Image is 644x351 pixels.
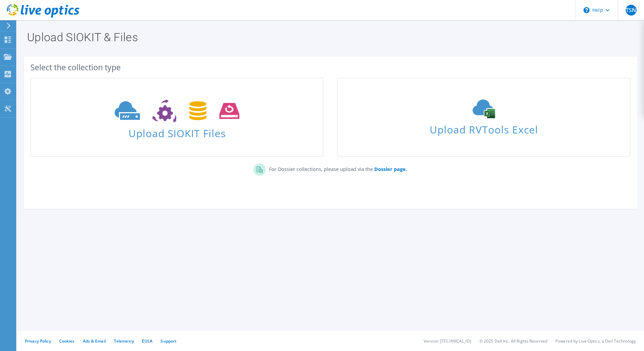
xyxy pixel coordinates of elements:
span: Upload SIOKIT Files [31,124,323,139]
div: Select the collection type [30,64,630,71]
a: Privacy Policy [25,338,51,344]
span: TSN [626,5,637,16]
h1: Upload SIOKIT & Files [27,31,630,43]
li: Version: [TECHNICAL_ID] [424,338,471,344]
b: Dossier page. [374,166,407,172]
svg: \n [583,7,590,13]
li: © 2025 Dell Inc. All Rights Reserved [479,338,547,344]
a: Dossier page. [373,166,407,172]
a: Upload RVTools Excel [337,78,630,157]
a: Telemetry [114,338,134,344]
span: Upload RVTools Excel [338,121,629,135]
a: Cookies [59,338,75,344]
a: Upload SIOKIT Files [30,78,324,157]
p: For Dossier collections, please upload via the [266,164,407,173]
a: EULA [142,338,152,344]
a: Ads & Email [83,338,106,344]
a: Support [161,338,176,344]
li: Powered by Live Optics, a Dell Technology [555,338,636,344]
